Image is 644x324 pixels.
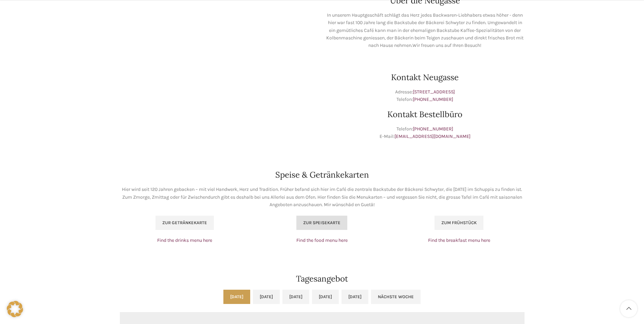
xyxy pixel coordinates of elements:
a: [EMAIL_ADDRESS][DOMAIN_NAME] [394,133,471,139]
a: [PHONE_NUMBER] [413,126,453,132]
a: Find the breakfast menu here [428,237,490,243]
a: [DATE] [282,290,309,304]
h2: Speise & Getränkekarten [120,171,525,179]
a: [DATE] [223,290,250,304]
a: Zum Frühstück [435,216,483,230]
p: In unserem Hauptgeschäft schlägt das Herz jedes Backwaren-Liebhabers etwas höher - denn hier war ... [326,12,525,50]
span: Wir freuen uns auf Ihren Besuch! [412,42,481,48]
span: Zur Getränkekarte [162,220,207,226]
a: [DATE] [253,290,280,304]
iframe: bäckerei schwyter neugasse [120,12,319,113]
p: Hier wird seit 120 Jahren gebacken – mit viel Handwerk, Herz und Tradition. Früher befand sich hi... [120,186,525,209]
a: [DATE] [342,290,368,304]
a: Nächste Woche [371,290,421,304]
a: [STREET_ADDRESS] [413,89,455,95]
p: Adresse: Telefon: [326,88,525,104]
a: Zur Speisekarte [296,216,347,230]
a: Zur Getränkekarte [155,216,214,230]
a: Find the drinks menu here [157,237,212,243]
a: Scroll to top button [620,300,637,317]
a: [PHONE_NUMBER] [413,96,453,102]
a: Find the food menu here [296,237,348,243]
span: Zur Speisekarte [303,220,341,226]
h2: Kontakt Neugasse [326,73,525,82]
p: Telefon: E-Mail: [326,125,525,141]
h2: Tagesangebot [120,275,525,283]
a: [DATE] [312,290,339,304]
span: Zum Frühstück [441,220,477,226]
h2: Kontakt Bestellbüro [326,110,525,119]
